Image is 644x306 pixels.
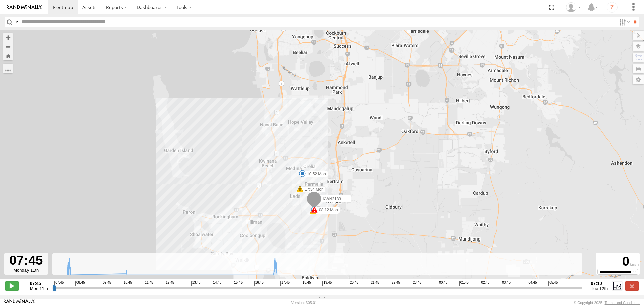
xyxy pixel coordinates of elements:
[144,281,153,286] span: 11:45
[14,17,19,27] label: Search Query
[323,196,372,201] span: KWN2183 Waste Education
[438,281,447,286] span: 00:45
[302,171,328,177] label: 08:21 Mon
[165,281,174,286] span: 12:45
[7,5,42,10] img: rand-logo.svg
[616,17,631,27] label: Search Filter Options
[391,281,400,286] span: 22:45
[625,281,639,290] label: Close
[563,2,583,12] div: Andrew Fisher
[597,254,639,269] div: 0
[102,281,111,286] span: 09:45
[548,281,558,286] span: 05:45
[633,75,644,84] label: Map Settings
[30,281,48,286] strong: 07:45
[3,51,13,60] button: Zoom Home
[591,281,608,286] strong: 07:10
[313,208,339,214] label: 17:38 Mon
[3,42,13,51] button: Zoom out
[322,281,332,286] span: 19:45
[314,207,340,213] label: 08:12 Mon
[370,281,379,286] span: 21:45
[123,281,132,286] span: 10:45
[607,2,618,13] i: ?
[302,171,328,177] label: 10:52 Mon
[54,281,64,286] span: 07:45
[75,281,85,286] span: 08:45
[501,281,511,286] span: 03:45
[4,299,35,306] a: Visit our Website
[280,281,290,286] span: 17:45
[5,281,19,290] label: Play/Stop
[254,281,264,286] span: 16:45
[30,286,48,291] span: Mon 11th Aug 2025
[233,281,243,286] span: 15:45
[349,281,358,286] span: 20:45
[459,281,469,286] span: 01:45
[191,281,201,286] span: 13:45
[3,64,13,73] label: Measure
[605,301,640,305] a: Terms and Conditions
[574,301,640,305] div: © Copyright 2025 -
[591,286,608,291] span: Tue 12th Aug 2025
[291,301,317,305] div: Version: 305.01
[302,281,311,286] span: 18:45
[212,281,221,286] span: 14:45
[300,186,326,192] label: 17:34 Mon
[528,281,537,286] span: 04:45
[480,281,489,286] span: 02:45
[3,33,13,42] button: Zoom in
[412,281,421,286] span: 23:45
